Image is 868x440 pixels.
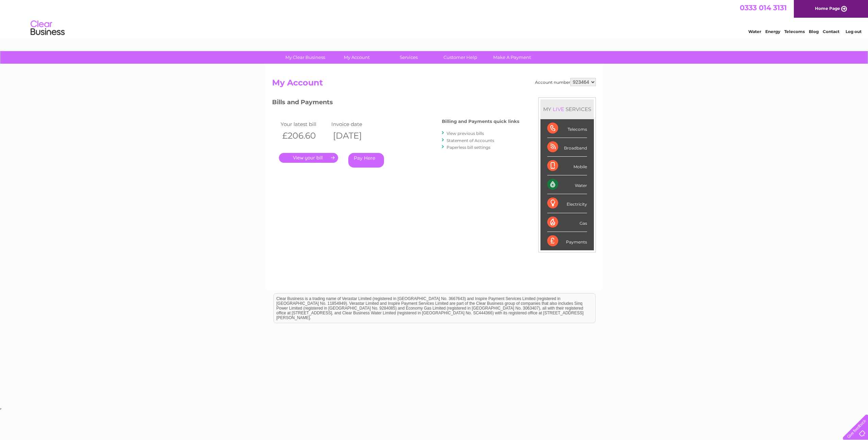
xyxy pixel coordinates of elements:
[329,51,385,64] a: My Account
[547,138,587,157] div: Broadband
[348,153,384,168] a: Pay Here
[547,232,587,250] div: Payments
[442,119,519,124] h4: Billing and Payments quick links
[846,29,862,34] a: Log out
[547,175,587,194] div: Water
[447,145,490,150] a: Paperless bill settings
[432,51,488,64] a: Customer Help
[279,153,338,163] a: .
[540,99,594,119] div: MY SERVICES
[30,18,65,38] img: logo.png
[272,97,519,109] h3: Bills and Payments
[279,120,330,129] td: Your latest bill
[330,129,380,143] th: [DATE]
[484,51,540,64] a: Make A Payment
[535,78,596,86] div: Account number
[330,120,380,129] td: Invoice date
[277,51,333,64] a: My Clear Business
[547,213,587,232] div: Gas
[823,29,839,34] a: Contact
[740,3,787,12] a: 0333 014 3131
[748,29,761,34] a: Water
[547,157,587,175] div: Mobile
[274,4,595,33] div: Clear Business is a trading name of Verastar Limited (registered in [GEOGRAPHIC_DATA] No. 3667643...
[381,51,437,64] a: Services
[809,29,819,34] a: Blog
[447,131,484,136] a: View previous bills
[547,194,587,213] div: Electricity
[279,129,330,143] th: £206.60
[547,119,587,138] div: Telecoms
[784,29,805,34] a: Telecoms
[765,29,780,34] a: Energy
[272,78,596,91] h2: My Account
[447,138,494,143] a: Statement of Accounts
[551,106,566,112] div: LIVE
